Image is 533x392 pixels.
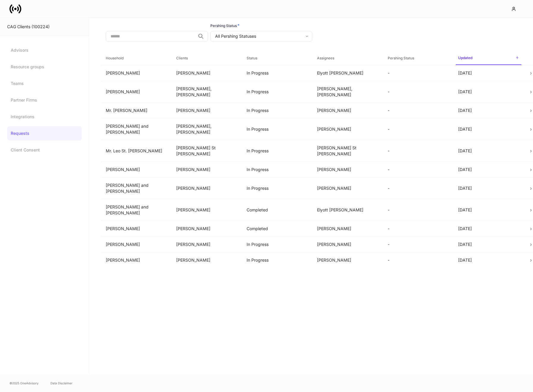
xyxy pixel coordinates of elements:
[453,221,524,236] td: [DATE]
[101,252,171,268] td: [PERSON_NAME]
[242,199,312,221] td: Completed
[383,140,453,162] td: -
[312,102,383,118] td: [PERSON_NAME]
[242,118,312,140] td: In Progress
[312,252,383,268] td: [PERSON_NAME]
[456,52,521,65] span: Updated
[383,102,453,118] td: -
[317,55,334,61] h6: Assignees
[453,140,524,162] td: [DATE]
[247,55,257,61] h6: Status
[383,199,453,221] td: -
[242,81,312,102] td: In Progress
[453,102,524,118] td: [DATE]
[7,110,82,124] a: Integrations
[453,118,524,140] td: [DATE]
[101,199,171,221] td: [PERSON_NAME] and [PERSON_NAME]
[171,252,242,268] td: [PERSON_NAME]
[242,102,312,118] td: In Progress
[171,140,242,162] td: [PERSON_NAME] St [PERSON_NAME]
[312,199,383,221] td: Elyott [PERSON_NAME]
[312,177,383,199] td: [PERSON_NAME]
[312,221,383,236] td: [PERSON_NAME]
[312,236,383,252] td: [PERSON_NAME]
[315,52,380,64] span: Assignees
[383,81,453,102] td: -
[242,65,312,81] td: In Progress
[171,236,242,252] td: [PERSON_NAME]
[7,60,82,74] a: Resource groups
[385,52,451,64] span: Pershing Status
[383,118,453,140] td: -
[7,93,82,107] a: Partner Firms
[106,55,124,61] h6: Household
[453,81,524,102] td: [DATE]
[101,221,171,236] td: [PERSON_NAME]
[242,252,312,268] td: In Progress
[171,162,242,177] td: [PERSON_NAME]
[171,177,242,199] td: [PERSON_NAME]
[171,199,242,221] td: [PERSON_NAME]
[453,177,524,199] td: [DATE]
[210,31,312,42] div: All Pershing Statuses
[312,81,383,102] td: [PERSON_NAME], [PERSON_NAME]
[101,236,171,252] td: [PERSON_NAME]
[453,252,524,268] td: [DATE]
[312,65,383,81] td: Elyott [PERSON_NAME]
[101,118,171,140] td: [PERSON_NAME] and [PERSON_NAME]
[103,52,169,64] span: Household
[171,81,242,102] td: [PERSON_NAME], [PERSON_NAME]
[453,162,524,177] td: [DATE]
[242,140,312,162] td: In Progress
[174,52,239,64] span: Clients
[101,140,171,162] td: Mr. Leo St. [PERSON_NAME]
[101,65,171,81] td: [PERSON_NAME]
[176,55,188,61] h6: Clients
[383,221,453,236] td: -
[210,23,239,29] h6: Pershing Status
[242,162,312,177] td: In Progress
[312,118,383,140] td: [PERSON_NAME]
[242,236,312,252] td: In Progress
[312,162,383,177] td: [PERSON_NAME]
[242,221,312,236] td: Completed
[458,55,472,61] h6: Updated
[7,43,82,57] a: Advisors
[101,81,171,102] td: [PERSON_NAME]
[383,162,453,177] td: -
[101,102,171,118] td: Mr. [PERSON_NAME]
[383,177,453,199] td: -
[171,65,242,81] td: [PERSON_NAME]
[242,177,312,199] td: In Progress
[7,143,82,157] a: Client Consent
[7,126,82,140] a: Requests
[51,381,72,385] a: Data Disclaimer
[388,55,414,61] h6: Pershing Status
[10,381,39,385] span: © 2025 OneAdvisory
[7,24,82,30] div: CAG Clients (100224)
[171,118,242,140] td: [PERSON_NAME], [PERSON_NAME]
[453,236,524,252] td: [DATE]
[312,140,383,162] td: [PERSON_NAME] St [PERSON_NAME]
[171,221,242,236] td: [PERSON_NAME]
[383,236,453,252] td: -
[101,177,171,199] td: [PERSON_NAME] and [PERSON_NAME]
[453,65,524,81] td: [DATE]
[383,252,453,268] td: -
[383,65,453,81] td: -
[453,199,524,221] td: [DATE]
[7,76,82,91] a: Teams
[101,162,171,177] td: [PERSON_NAME]
[171,102,242,118] td: [PERSON_NAME]
[244,52,310,64] span: Status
